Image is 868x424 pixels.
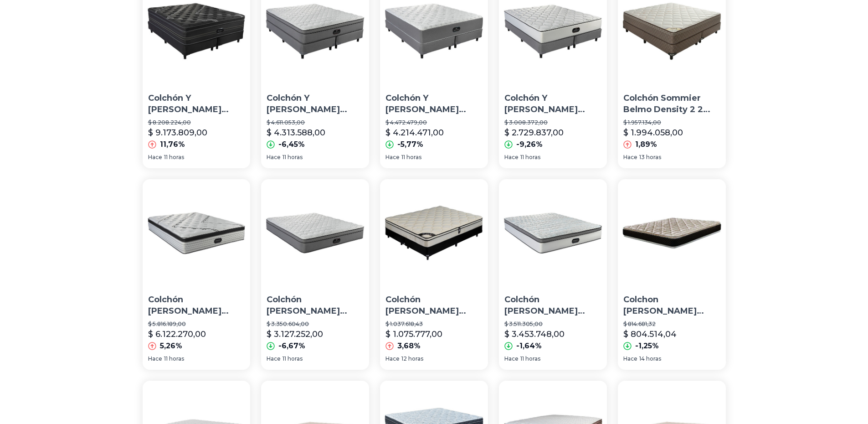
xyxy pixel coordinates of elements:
[499,179,607,287] img: Colchón Simmons Beautyrest Silver 2 Plazas King 200x200
[160,341,182,352] p: 5,26%
[623,321,720,328] p: $ 814.681,32
[504,355,519,362] span: Hace
[385,328,442,341] p: $ 1.075.777,00
[148,93,245,115] p: Colchón Y [PERSON_NAME] Beautyrest Black King 200x200
[618,179,726,370] a: Colchon Cannon Exclusive Doble Pillow 200x200 King SizeColchon [PERSON_NAME] Exclusive Doble Pill...
[623,126,683,139] p: $ 1.994.058,00
[639,154,661,161] span: 13 horas
[148,294,245,317] p: Colchón [PERSON_NAME] Beautyrest Platinum 2 Plazas King 200x200
[385,321,483,328] p: $ 1.037.618,43
[164,154,184,161] span: 11 horas
[261,179,369,287] img: Colchón Simmons Backcare 2 Plazas King 200x200
[385,119,483,126] p: $ 4.472.479,00
[504,328,565,341] p: $ 3.453.748,00
[148,126,207,139] p: $ 9.173.809,00
[635,341,659,352] p: -1,25%
[160,139,185,150] p: 11,76%
[385,93,483,115] p: Colchón Y [PERSON_NAME] Spatherapy 2 Plazas King 200x200
[148,119,245,126] p: $ 8.208.224,00
[623,355,637,362] span: Hace
[504,126,564,139] p: $ 2.729.837,00
[267,328,323,341] p: $ 3.127.252,00
[267,294,364,317] p: Colchón [PERSON_NAME] Backcare 2 Plazas King 200x200
[635,139,657,150] p: 1,89%
[623,328,677,341] p: $ 804.514,04
[278,341,305,352] p: -6,67%
[623,154,637,161] span: Hace
[385,154,400,161] span: Hace
[261,179,369,370] a: Colchón Simmons Backcare 2 Plazas King 200x200Colchón [PERSON_NAME] Backcare 2 Plazas King 200x20...
[148,355,162,362] span: Hace
[282,355,303,362] span: 11 horas
[282,154,303,161] span: 11 horas
[520,355,540,362] span: 11 horas
[516,139,543,150] p: -9,26%
[148,154,162,161] span: Hace
[278,139,305,150] p: -6,45%
[504,119,601,126] p: $ 3.008.372,00
[504,154,519,161] span: Hace
[639,355,661,362] span: 14 horas
[504,93,601,115] p: Colchón Y [PERSON_NAME] Deepsleep Foam King 200x200
[380,179,488,287] img: Colchón Sommier Simmons Backcare Hotel Bilt 2 Plazas 200x200
[499,179,607,370] a: Colchón Simmons Beautyrest Silver 2 Plazas King 200x200Colchón [PERSON_NAME] Beautyrest Silver 2 ...
[267,321,364,328] p: $ 3.350.604,00
[397,341,421,352] p: 3,68%
[504,294,601,317] p: Colchón [PERSON_NAME] Beautyrest Silver 2 Plazas King 200x200
[385,126,444,139] p: $ 4.214.471,00
[143,179,251,287] img: Colchón Simmons Beautyrest Platinum 2 Plazas King 200x200
[380,179,488,370] a: Colchón Sommier Simmons Backcare Hotel Bilt 2 Plazas 200x200Colchón [PERSON_NAME] Backcare Hotel ...
[267,93,364,115] p: Colchón Y [PERSON_NAME] Backcare 2 Plazas King 200x200
[623,93,720,115] p: Colchón Sommier Belmo Density 2 2 Plazas 200x200
[143,179,251,370] a: Colchón Simmons Beautyrest Platinum 2 Plazas King 200x200Colchón [PERSON_NAME] Beautyrest Platinu...
[623,119,720,126] p: $ 1.957.134,00
[618,179,726,287] img: Colchon Cannon Exclusive Doble Pillow 200x200 King Size
[397,139,423,150] p: -5,77%
[267,126,325,139] p: $ 4.313.588,00
[164,355,184,362] span: 11 horas
[148,328,206,341] p: $ 6.122.270,00
[623,294,720,317] p: Colchon [PERSON_NAME] Exclusive Doble Pillow 200x200 King Size
[385,355,400,362] span: Hace
[267,119,364,126] p: $ 4.611.053,00
[267,154,281,161] span: Hace
[520,154,540,161] span: 11 horas
[401,355,423,362] span: 12 horas
[504,321,601,328] p: $ 3.511.305,00
[401,154,421,161] span: 11 horas
[516,341,542,352] p: -1,64%
[267,355,281,362] span: Hace
[148,321,245,328] p: $ 5.816.189,00
[385,294,483,317] p: Colchón [PERSON_NAME] Backcare Hotel Bilt 2 Plazas 200x200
